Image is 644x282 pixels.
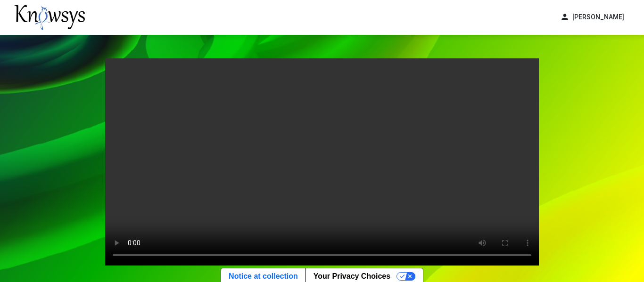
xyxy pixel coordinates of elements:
[105,58,539,266] video: Your browser does not support the video tag.
[14,5,85,30] img: knowsys-logo.png
[554,9,630,25] button: person[PERSON_NAME]
[560,12,570,22] span: person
